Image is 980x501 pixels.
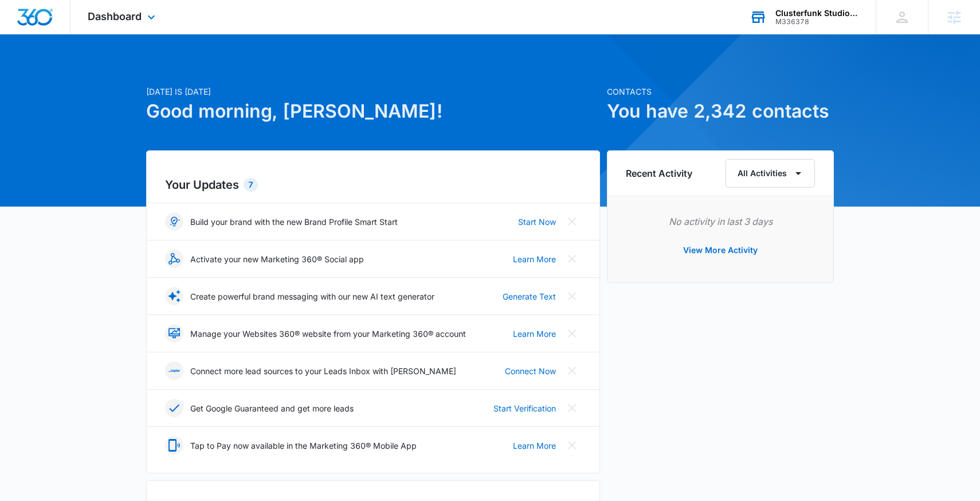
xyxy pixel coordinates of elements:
h2: Your Updates [165,176,581,193]
button: All Activities [726,159,815,188]
div: 7 [244,178,258,192]
a: Learn More [513,328,556,340]
p: Connect more lead sources to your Leads Inbox with [PERSON_NAME] [190,365,456,377]
p: Tap to Pay now available in the Marketing 360® Mobile App [190,440,417,452]
a: Learn More [513,253,556,265]
h1: You have 2,342 contacts [607,98,834,125]
a: Start Verification [493,402,556,414]
p: Get Google Guaranteed and get more leads [190,402,354,414]
a: Learn More [513,440,556,452]
p: Activate your new Marketing 360® Social app [190,253,364,265]
p: [DATE] is [DATE] [146,86,600,98]
a: Generate Text [503,290,556,302]
p: Manage your Websites 360® website from your Marketing 360® account [190,328,466,340]
button: Close [563,250,581,268]
button: Close [563,362,581,380]
button: Close [563,399,581,417]
h1: Good morning, [PERSON_NAME]! [146,98,600,125]
p: Contacts [607,86,834,98]
button: View More Activity [672,236,769,264]
p: Build your brand with the new Brand Profile Smart Start [190,216,398,228]
div: account name [775,9,859,18]
p: Create powerful brand messaging with our new AI text generator [190,290,434,302]
button: Close [563,287,581,305]
button: Close [563,436,581,455]
button: Close [563,212,581,231]
a: Start Now [518,216,556,228]
h6: Recent Activity [626,166,692,180]
a: Connect Now [505,365,556,377]
p: No activity in last 3 days [626,215,815,228]
button: Close [563,324,581,343]
span: Dashboard [88,10,142,22]
div: account id [775,18,859,26]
